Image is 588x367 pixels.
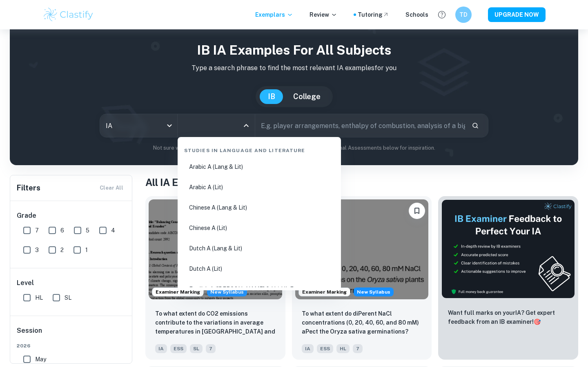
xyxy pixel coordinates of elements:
[336,344,350,353] span: HL
[145,175,578,190] h1: All IA Examples
[190,344,203,353] span: SL
[42,7,94,23] img: Clastify logo
[181,157,338,176] li: Arabic A (Lang & Lit)
[155,344,167,353] span: IA
[354,287,394,296] div: Starting from the May 2026 session, the ESS IA requirements have changed. We created this exempla...
[149,199,282,299] img: ESS IA example thumbnail: To what extent do CO2 emissions contribu
[459,10,468,19] h6: TD
[299,288,350,296] span: Examiner Marking
[409,203,425,219] button: Bookmark
[488,7,546,22] button: UPGRADE NOW
[255,10,293,19] p: Exemplars
[435,8,449,22] button: Help and Feedback
[255,114,465,137] input: E.g. player arrangements, enthalpy of combustion, analysis of a big city...
[206,344,216,353] span: 7
[295,199,429,299] img: ESS IA example thumbnail: To what extent do diPerent NaCl concentr
[17,326,126,342] h6: Session
[241,120,252,131] button: Close
[441,199,575,298] img: Thumbnail
[181,178,338,197] li: Arabic A (Lit)
[302,344,314,353] span: IA
[181,280,338,298] li: English A ([PERSON_NAME] & Lit) HL Essay
[448,308,568,326] p: Want full marks on your IA ? Get expert feedback from an IB examiner!
[152,288,203,296] span: Examiner Marking
[145,196,285,360] a: Examiner MarkingStarting from the May 2026 session, the ESS IA requirements have changed. We crea...
[285,89,329,104] button: College
[292,196,432,360] a: Examiner MarkingStarting from the May 2026 session, the ESS IA requirements have changed. We crea...
[16,63,572,73] p: Type a search phrase to find the most relevant IA examples for you
[111,226,115,235] span: 4
[17,211,126,221] h6: Grade
[155,309,276,337] p: To what extent do CO2 emissions contribute to the variations in average temperatures in Indonesia...
[534,318,541,325] span: 🎯
[35,245,39,254] span: 3
[86,226,89,235] span: 5
[260,89,283,104] button: IB
[207,287,247,296] span: New Syllabus
[310,10,337,19] p: Review
[170,344,187,353] span: ESS
[65,293,71,302] span: SL
[60,245,64,254] span: 2
[181,140,338,157] div: Studies in Language and Literature
[16,144,572,152] p: Not sure what to search for? You can always look through our example Internal Assessments below f...
[354,287,394,296] span: New Syllabus
[35,355,46,364] span: May
[181,239,338,258] li: Dutch A (Lang & Lit)
[358,10,389,19] a: Tutoring
[17,342,126,349] span: 2026
[353,344,363,353] span: 7
[468,119,482,133] button: Search
[405,10,428,19] a: Schools
[16,40,572,60] h1: IB IA examples for all subjects
[181,219,338,237] li: Chinese A (Lit)
[438,196,578,360] a: ThumbnailWant full marks on yourIA? Get expert feedback from an IB examiner!
[17,182,40,194] h6: Filters
[85,245,88,254] span: 1
[207,287,247,296] div: Starting from the May 2026 session, the ESS IA requirements have changed. We created this exempla...
[35,293,43,302] span: HL
[317,344,333,353] span: ESS
[17,278,126,288] h6: Level
[302,309,422,336] p: To what extent do diPerent NaCl concentrations (0, 20, 40, 60, and 80 mM) aPect the Oryza sativa ...
[455,7,472,23] button: TD
[100,114,177,137] div: IA
[181,198,338,217] li: Chinese A (Lang & Lit)
[60,226,64,235] span: 6
[181,259,338,278] li: Dutch A (Lit)
[35,226,39,235] span: 7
